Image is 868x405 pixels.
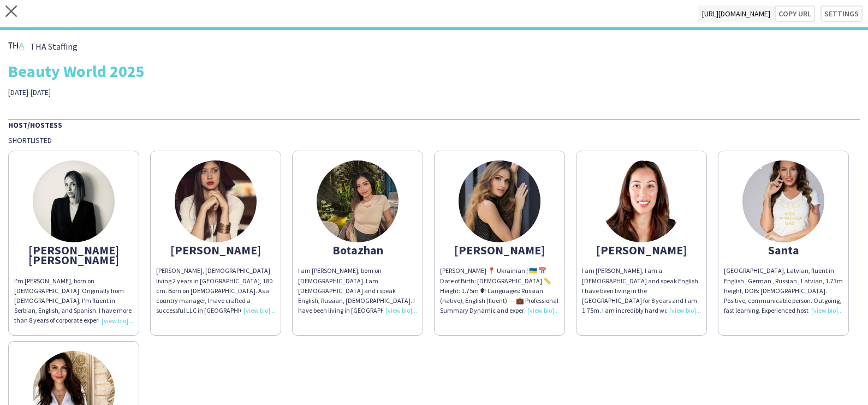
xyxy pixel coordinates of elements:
div: Shortlisted [8,135,860,145]
span: [URL][DOMAIN_NAME] [698,5,775,22]
span: THA Staffing [30,41,78,51]
div: Botazhan [298,245,417,255]
button: Settings [821,5,863,22]
div: [PERSON_NAME], [DEMOGRAPHIC_DATA] living 2 years in [GEOGRAPHIC_DATA], 180 cm. Born on [DEMOGRAPH... [156,266,275,315]
button: Copy url [775,5,815,22]
div: I'm [PERSON_NAME], born on [DEMOGRAPHIC_DATA]. Originally from [DEMOGRAPHIC_DATA], I'm fluent in ... [14,276,133,326]
div: Santa [724,245,843,255]
img: thumb-af342dc3-6e7d-4d9a-a3b2-fedfefc59f2f.png [8,38,25,55]
div: [DATE]-[DATE] [8,87,306,97]
div: Host/Hostess [8,119,860,130]
div: I am [PERSON_NAME], born on [DEMOGRAPHIC_DATA]. I am [DEMOGRAPHIC_DATA] and i speak English, Russ... [298,266,417,315]
img: thumb-63d0164d2fa80.jpg [742,160,824,242]
img: thumb-661349bbd80cd.jpg [317,160,399,242]
div: I am [PERSON_NAME], I am a [DEMOGRAPHIC_DATA] and speak English. I have been living in the [GEOGR... [582,266,701,315]
div: [PERSON_NAME] [582,245,701,255]
div: [PERSON_NAME] [PERSON_NAME] [14,245,133,265]
img: thumb-c5c056f4-be04-4633-954f-5ffa2d4d4272.jpg [175,160,257,242]
img: thumb-651c72e869b8b.jpeg [33,160,115,242]
div: [PERSON_NAME] 📍 Ukrainian | 🇺🇦 📅 Date of Birth: [DEMOGRAPHIC_DATA] 📏 Height: 1.75m 🗣 Languages: R... [440,266,559,315]
div: [GEOGRAPHIC_DATA], Latvian, fluent in English , German , Russian , Latvian, 1.73m height, DOB: [D... [724,266,843,315]
img: thumb-66e4070fed118.jpg [601,160,682,242]
div: Beauty World 2025 [8,63,860,79]
div: [PERSON_NAME] [440,245,559,255]
img: thumb-16475042836232eb9b597b1.jpeg [459,160,540,242]
div: [PERSON_NAME] [156,245,275,255]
